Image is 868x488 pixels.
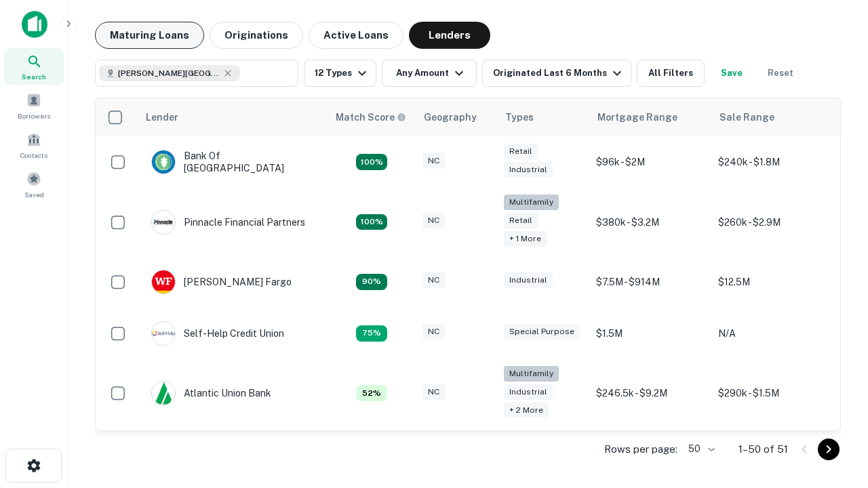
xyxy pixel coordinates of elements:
[497,98,589,136] th: Types
[738,441,788,457] p: 1–50 of 51
[356,325,387,342] div: Matching Properties: 10, hasApolloMatch: undefined
[336,110,406,125] div: Capitalize uses an advanced AI algorithm to match your search with the best lender. The match sco...
[711,188,833,256] td: $260k - $2.9M
[589,256,711,308] td: $7.5M - $914M
[118,67,220,79] span: [PERSON_NAME][GEOGRAPHIC_DATA], [GEOGRAPHIC_DATA]
[604,441,677,457] p: Rows per page:
[4,48,64,85] a: Search
[422,324,445,340] div: NC
[151,270,292,294] div: [PERSON_NAME] Fargo
[711,136,833,188] td: $240k - $1.8M
[151,150,314,174] div: Bank Of [GEOGRAPHIC_DATA]
[589,359,711,428] td: $246.5k - $9.2M
[304,60,376,87] button: 12 Types
[20,150,47,161] span: Contacts
[210,22,303,49] button: Originations
[493,65,625,81] div: Originated Last 6 Months
[409,22,490,49] button: Lenders
[504,144,538,159] div: Retail
[504,272,553,288] div: Industrial
[597,109,677,125] div: Mortgage Range
[482,60,631,87] button: Originated Last 6 Months
[151,321,284,346] div: Self-help Credit Union
[504,213,538,228] div: Retail
[152,211,175,234] img: picture
[504,403,549,418] div: + 2 more
[800,336,868,401] iframe: Chat Widget
[152,382,175,405] img: picture
[589,308,711,359] td: $1.5M
[4,87,64,124] a: Borrowers
[711,256,833,308] td: $12.5M
[589,98,711,136] th: Mortgage Range
[151,381,271,405] div: Atlantic Union Bank
[818,439,840,460] button: Go to next page
[382,60,477,87] button: Any Amount
[683,439,717,459] div: 50
[710,60,753,87] button: Save your search to get updates of matches that match your search criteria.
[138,98,328,136] th: Lender
[151,210,305,235] div: Pinnacle Financial Partners
[504,384,553,400] div: Industrial
[505,109,534,125] div: Types
[504,195,559,210] div: Multifamily
[356,385,387,401] div: Matching Properties: 7, hasApolloMatch: undefined
[422,213,445,228] div: NC
[589,136,711,188] td: $96k - $2M
[711,359,833,428] td: $290k - $1.5M
[356,214,387,230] div: Matching Properties: 24, hasApolloMatch: undefined
[422,384,445,400] div: NC
[719,109,774,125] div: Sale Range
[328,98,416,136] th: Capitalize uses an advanced AI algorithm to match your search with the best lender. The match sco...
[22,11,47,38] img: capitalize-icon.png
[4,166,64,203] a: Saved
[637,60,705,87] button: All Filters
[356,154,387,170] div: Matching Properties: 14, hasApolloMatch: undefined
[589,188,711,256] td: $380k - $3.2M
[22,71,46,82] span: Search
[711,308,833,359] td: N/A
[152,150,175,174] img: picture
[152,322,175,345] img: picture
[4,127,64,163] a: Contacts
[416,98,497,136] th: Geography
[422,272,445,288] div: NC
[95,22,204,49] button: Maturing Loans
[424,109,477,125] div: Geography
[711,98,833,136] th: Sale Range
[152,270,175,293] img: picture
[504,231,547,247] div: + 1 more
[18,110,50,121] span: Borrowers
[356,274,387,290] div: Matching Properties: 12, hasApolloMatch: undefined
[309,22,403,49] button: Active Loans
[504,162,553,178] div: Industrial
[504,366,559,382] div: Multifamily
[759,60,802,87] button: Reset
[504,324,580,340] div: Special Purpose
[336,110,403,125] h6: Match Score
[146,109,178,125] div: Lender
[24,189,44,200] span: Saved
[422,153,445,169] div: NC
